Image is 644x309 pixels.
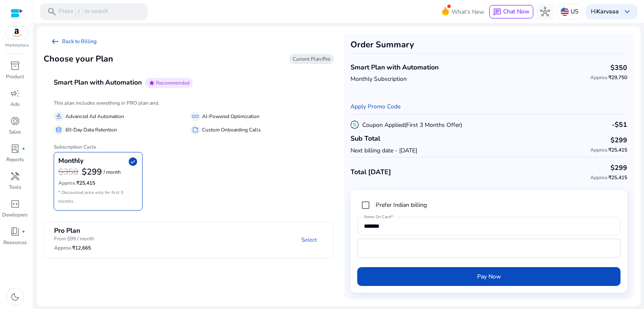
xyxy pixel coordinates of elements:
span: check_circle [128,157,138,167]
button: Pay Now [357,267,621,286]
p: Developers [2,211,28,219]
h3: $350 [58,167,78,177]
h6: Subscription Cycle [54,137,324,150]
b: Karvaaa [597,8,619,15]
p: US [571,4,579,19]
img: us.svg [561,8,569,16]
button: hub [537,3,553,20]
span: search [47,7,57,17]
h4: Monthly [58,157,83,165]
h4: $299 [610,136,627,144]
span: gavel [55,113,62,120]
p: Monthly Subscription [351,75,439,83]
mat-expansion-panel-header: Smart Plan with AutomationstarRecommended [44,68,354,98]
span: fiber_manual_record [22,230,25,233]
span: Approx. [54,245,72,251]
span: donut_small [10,116,20,126]
a: Select [295,232,323,247]
span: all_inclusive [192,113,199,120]
div: Smart Plan with AutomationstarRecommended [44,98,334,217]
p: Hi [591,9,619,15]
h4: Total [DATE] [351,168,391,176]
span: Approx. [58,180,76,186]
span: What's New [452,5,484,19]
p: Advanced Ad Automation [65,112,124,121]
b: Pro [322,56,330,62]
img: amazon.svg [5,26,28,39]
h6: ₹29,750 [590,75,627,80]
span: hub [540,7,550,17]
p: Sales [9,128,21,136]
span: (First 3 Months Offer) [405,121,462,129]
p: Resources [3,239,27,246]
label: Prefer Indian billing [374,201,427,209]
span: Approx. [590,74,608,81]
h6: ₹25,415 [58,180,138,186]
h4: Smart Plan with Automation [351,64,439,72]
span: / [75,7,83,16]
p: Custom Onboarding Calls [202,126,261,134]
p: From $99 / month [54,235,94,242]
h3: Choose your Plan [44,54,113,64]
span: Pay Now [477,272,501,281]
p: / month [104,170,121,175]
span: Recommended [156,80,190,86]
span: database [55,126,62,133]
h4: $299 [610,164,627,172]
p: Coupon Applied [362,121,462,129]
span: fiber_manual_record [22,147,25,150]
span: handyman [10,171,20,181]
p: Reports [6,156,24,163]
span: chat [493,8,501,16]
p: Tools [9,183,21,191]
span: keyboard_arrow_down [622,7,632,17]
span: Approx. [590,174,608,181]
button: chatChat Now [489,5,533,18]
h3: Order Summary [351,40,627,50]
h6: ₹12,665 [54,245,94,251]
span: campaign [10,88,20,98]
h6: ₹25,415 [590,147,627,153]
h4: Sub Total [351,135,417,143]
p: 60-Day Data Retention [65,126,117,134]
span: code_blocks [10,199,20,209]
a: arrow_left_altBack to Billing [44,33,104,50]
mat-label: Name On Card [364,214,391,220]
p: AI-Powered Optimization [202,112,260,121]
h6: This plan includes everything in PRO plan and, [54,100,324,106]
h6: ₹25,415 [590,175,627,180]
span: dark_mode [10,292,20,302]
p: Next billing date - [DATE] [351,146,417,155]
span: Current Plan: [293,56,330,62]
h4: Pro Plan [54,227,94,235]
a: Apply Promo Code [351,103,400,111]
h4: Smart Plan with Automation [54,79,142,87]
span: summarize [192,126,199,133]
h4: $350 [610,64,627,72]
span: star [148,80,155,86]
span: Approx. [590,147,608,153]
span: inventory_2 [10,61,20,71]
span: lab_profile [10,144,20,154]
mat-expansion-panel-header: Pro PlanFrom $99 / monthApprox.₹12,665Select [44,222,353,258]
span: book_4 [10,227,20,237]
p: Marketplace [5,42,29,49]
h4: -$51 [612,121,627,129]
span: Chat Now [503,8,530,15]
p: Product [6,73,24,80]
iframe: Secure card payment input frame [362,240,616,257]
p: Ads [10,100,20,108]
span: arrow_left_alt [50,36,60,46]
p: Press to search [59,7,108,16]
p: * Discounted price only for first 3 months [58,188,138,206]
b: $299 [82,166,102,178]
